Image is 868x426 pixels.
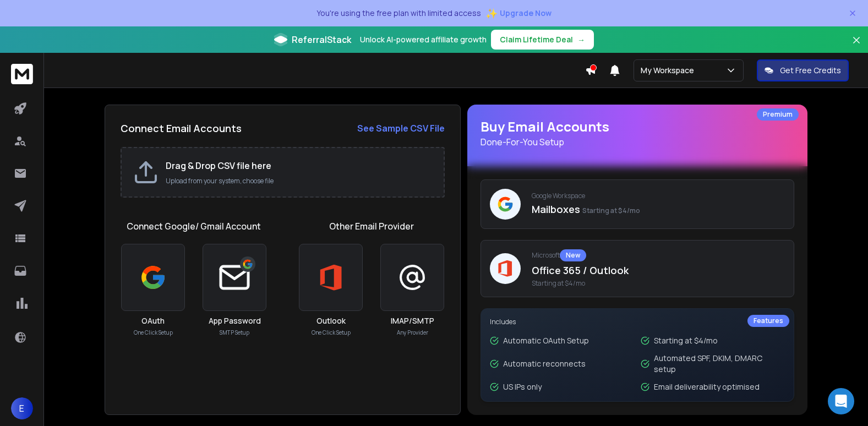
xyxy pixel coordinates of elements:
div: Open Intercom Messenger [828,388,854,414]
p: My Workspace [641,65,698,76]
p: US IPs only [503,381,542,392]
h3: App Password [209,315,261,326]
p: Automated SPF, DKIM, DMARC setup [654,353,785,375]
div: Features [747,315,789,327]
p: Automatic reconnects [503,358,586,369]
a: See Sample CSV File [357,122,445,135]
div: New [560,249,586,261]
h1: Connect Google/ Gmail Account [127,220,261,233]
button: Claim Lifetime Deal→ [491,30,594,50]
div: Premium [757,108,799,121]
span: Starting at $4/mo [532,279,785,288]
p: You're using the free plan with limited access [316,8,481,19]
p: Microsoft [532,249,785,261]
p: Get Free Credits [780,65,841,76]
button: E [11,397,33,419]
p: Done-For-You Setup [481,135,794,149]
span: ✨ [485,6,498,21]
p: Unlock AI-powered affiliate growth [360,34,487,45]
button: Close banner [849,33,864,59]
span: Starting at $4/mo [582,206,640,215]
h1: Buy Email Accounts [481,118,794,149]
p: Google Workspace [532,192,785,200]
h3: OAuth [141,315,165,326]
p: Any Provider [397,329,428,337]
button: ✨Upgrade Now [485,2,552,24]
p: Upload from your system, choose file [166,177,433,185]
p: Email deliverability optimised [654,381,760,392]
p: One Click Setup [134,329,173,337]
p: Includes [490,318,785,326]
span: ReferralStack [292,33,351,46]
button: Get Free Credits [757,59,849,81]
p: Starting at $4/mo [654,335,718,346]
h3: IMAP/SMTP [391,315,434,326]
p: SMTP Setup [220,329,249,337]
p: Office 365 / Outlook [532,263,785,278]
h2: Drag & Drop CSV file here [166,159,433,172]
p: Automatic OAuth Setup [503,335,589,346]
h1: Other Email Provider [329,220,414,233]
span: → [577,34,585,45]
span: Upgrade Now [500,8,552,19]
p: Mailboxes [532,201,785,217]
p: One Click Setup [312,329,351,337]
h3: Outlook [316,315,346,326]
h2: Connect Email Accounts [121,121,242,136]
